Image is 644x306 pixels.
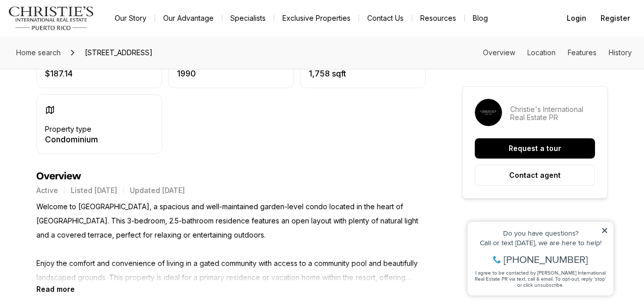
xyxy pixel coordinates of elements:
p: 1990 [177,69,198,78]
button: Contact Us [359,11,412,25]
a: Exclusive Properties [274,11,359,25]
a: Home search [12,45,65,61]
p: Updated [DATE] [130,186,185,195]
span: Home search [16,48,61,57]
p: Property type [45,125,91,133]
a: Specialists [222,11,274,25]
p: 1,758 sqft [309,69,354,78]
div: Call or text [DATE], we are here to help! [11,32,146,40]
button: Login [561,8,592,28]
h4: Overview [36,170,426,182]
button: Read more [36,285,75,293]
button: Request a tour [475,138,595,159]
p: Request a tour [509,144,561,152]
button: Register [595,8,636,28]
nav: Page section menu [483,49,632,57]
button: Contact agent [475,165,595,186]
span: [STREET_ADDRESS] [81,45,157,61]
a: Our Advantage [155,11,222,25]
a: Resources [412,11,464,25]
a: Skip to: History [609,48,632,57]
span: I agree to be contacted by [PERSON_NAME] International Real Estate PR via text, call & email. To ... [13,62,144,82]
a: Our Story [107,11,155,25]
p: $187.14 [45,69,90,78]
a: Blog [465,11,496,25]
p: Christie's International Real Estate PR [510,105,595,122]
span: [PHONE_NUMBER] [41,48,126,58]
div: Do you have questions? [11,23,146,30]
img: logo [8,6,94,30]
a: Skip to: Location [527,48,556,57]
p: Welcome to [GEOGRAPHIC_DATA], a spacious and well-maintained garden-level condo located in the he... [36,200,426,285]
span: Login [567,14,586,22]
a: Skip to: Overview [483,48,515,57]
span: Register [601,14,630,22]
p: Listed [DATE] [71,186,117,195]
a: Skip to: Features [568,48,597,57]
p: Active [36,186,58,195]
p: Contact agent [509,171,561,179]
p: Condominium [45,135,98,143]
